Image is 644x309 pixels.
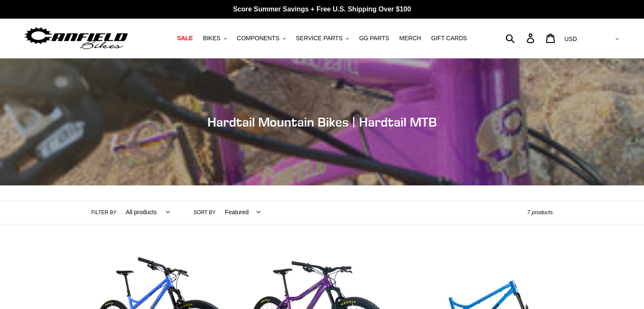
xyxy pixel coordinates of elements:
span: GIFT CARDS [431,35,467,42]
a: GIFT CARDS [427,33,471,44]
img: Canfield Bikes [23,25,129,52]
a: SALE [173,33,197,44]
span: MERCH [399,35,421,42]
label: Sort by [193,209,216,216]
button: COMPONENTS [233,33,290,44]
span: GG PARTS [359,35,389,42]
span: Hardtail Mountain Bikes | Hardtail MTB [207,114,437,130]
span: 7 products [527,209,553,215]
span: BIKES [203,35,220,42]
label: Filter by [91,209,117,216]
span: SERVICE PARTS [296,35,343,42]
span: COMPONENTS [237,35,279,42]
button: SERVICE PARTS [292,33,353,44]
input: Search [510,29,532,47]
a: GG PARTS [355,33,393,44]
a: MERCH [395,33,425,44]
span: SALE [177,35,193,42]
button: BIKES [199,33,231,44]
